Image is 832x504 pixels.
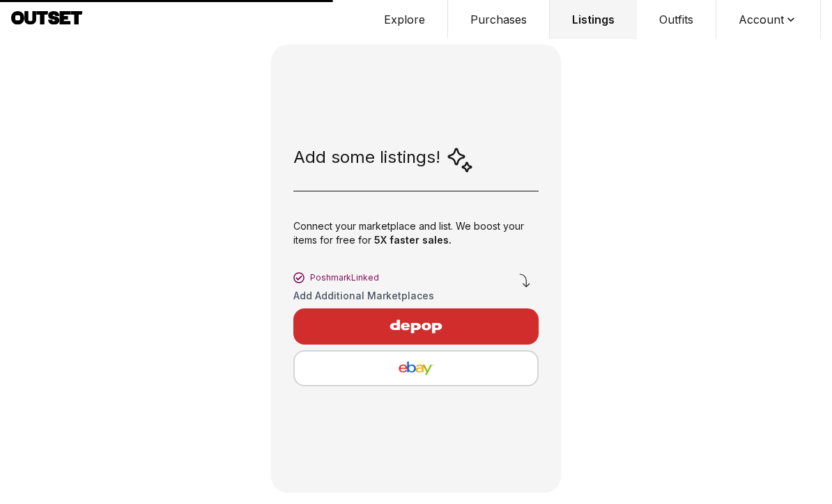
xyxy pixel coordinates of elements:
img: eBay logo [306,360,526,377]
span: Poshmark Linked [310,272,379,283]
img: Depop logo [355,310,477,343]
span: 5X faster sales. [374,234,452,246]
div: Connect your marketplace and list. We boost your items for free for [293,208,539,264]
h3: Add Additional Marketplaces [293,289,539,303]
button: eBay logo [293,350,539,386]
div: Add some listings! [293,146,474,174]
button: Depop logo [293,308,539,345]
